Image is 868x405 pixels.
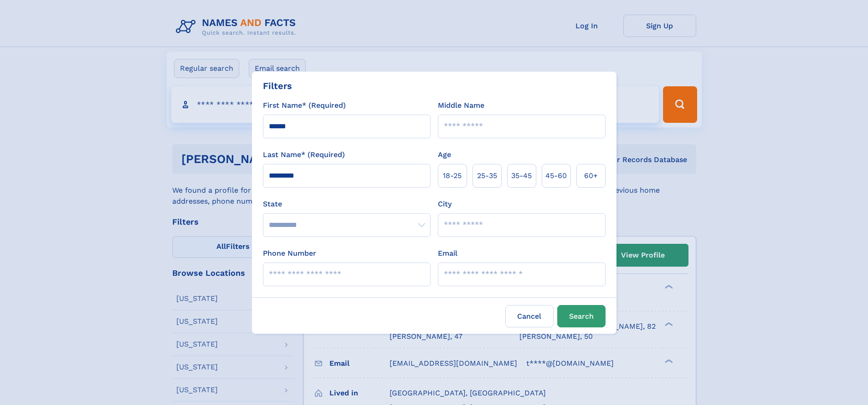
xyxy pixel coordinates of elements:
[263,79,292,93] div: Filters
[557,305,606,327] button: Search
[443,170,462,181] span: 18‑25
[505,305,554,327] label: Cancel
[263,248,316,259] label: Phone Number
[438,199,452,210] label: City
[584,170,598,181] span: 60+
[263,149,345,160] label: Last Name* (Required)
[438,248,457,259] label: Email
[263,100,346,111] label: First Name* (Required)
[438,100,484,111] label: Middle Name
[545,170,567,181] span: 45‑60
[511,170,532,181] span: 35‑45
[477,170,497,181] span: 25‑35
[438,149,451,160] label: Age
[263,199,431,210] label: State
